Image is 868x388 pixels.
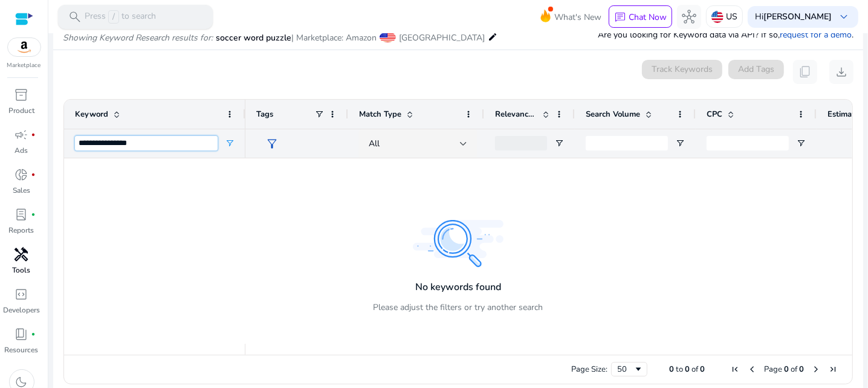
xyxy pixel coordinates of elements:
button: hub [677,5,701,29]
span: 0 [799,364,804,375]
input: Search Volume Filter Input [586,136,668,150]
span: fiber_manual_record [31,172,36,177]
div: Page Size [611,362,647,377]
p: Tools [13,265,31,276]
p: US [726,6,737,27]
span: download [834,65,849,79]
b: [PERSON_NAME] [763,11,832,22]
input: Keyword Filter Input [75,136,218,150]
span: hub [682,10,696,24]
span: handyman [15,247,29,262]
p: Ads [15,145,28,156]
span: of [791,364,797,375]
span: Search Volume [586,109,640,120]
i: Showing Keyword Research results for: [63,32,213,44]
input: CPC Filter Input [707,136,789,150]
span: Page [764,364,782,375]
span: Tags [256,109,273,120]
span: lab_profile [15,207,29,222]
p: Developers [3,305,40,315]
p: Reports [9,225,34,236]
span: 0 [669,364,674,375]
button: Open Filter Menu [675,138,685,148]
div: 50 [617,364,633,375]
span: fiber_manual_record [31,132,36,137]
p: Chat Now [629,11,667,23]
p: Product [8,105,34,116]
div: Page Size: [571,364,607,375]
img: amazon.svg [8,38,40,56]
span: CPC [707,109,722,120]
mat-icon: edit [488,30,497,44]
button: chatChat Now [609,5,672,28]
span: What's New [554,7,601,28]
span: soccer word puzzle [216,32,291,44]
span: keyboard_arrow_down [837,10,851,24]
span: search [68,10,82,24]
p: Marketplace [7,61,41,70]
span: [GEOGRAPHIC_DATA] [399,32,485,44]
p: Sales [13,185,30,196]
span: All [369,138,380,149]
span: 0 [700,364,705,375]
button: Open Filter Menu [796,138,806,148]
p: Resources [5,344,39,355]
span: Match Type [359,109,401,120]
button: Open Filter Menu [554,138,564,148]
div: Previous Page [747,364,757,374]
span: Relevance Score [495,109,537,120]
div: Next Page [811,364,821,374]
div: First Page [730,364,740,374]
p: Hi [755,13,832,21]
span: code_blocks [15,287,29,302]
span: 0 [685,364,690,375]
span: of [691,364,698,375]
div: Last Page [828,364,838,374]
span: book_4 [15,327,29,341]
p: Press to search [85,10,156,24]
span: / [108,10,119,24]
span: chat [614,11,626,24]
span: Keyword [75,109,108,120]
button: Open Filter Menu [225,138,235,148]
span: filter_alt [265,137,279,151]
button: download [829,60,853,84]
span: fiber_manual_record [31,212,36,217]
span: | Marketplace: Amazon [291,32,377,44]
span: 0 [784,364,789,375]
span: donut_small [15,167,29,182]
span: campaign [15,128,29,142]
img: us.svg [711,11,724,23]
span: inventory_2 [15,88,29,102]
span: to [676,364,683,375]
span: fiber_manual_record [31,332,36,337]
